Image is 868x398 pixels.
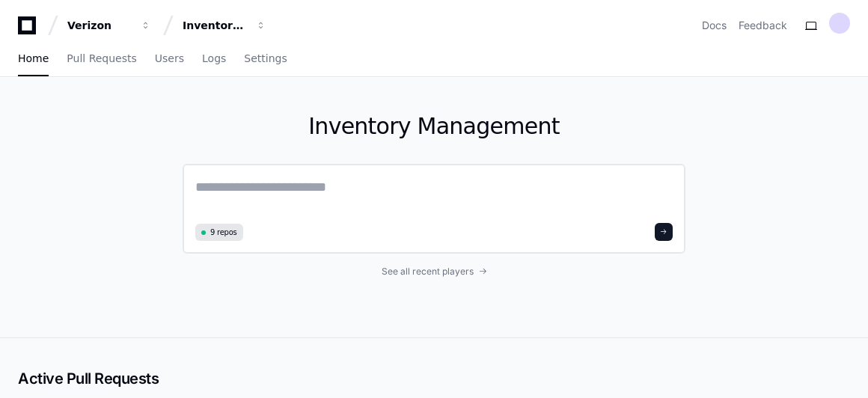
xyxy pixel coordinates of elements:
button: Feedback [739,18,787,33]
span: 9 repos [210,227,237,238]
span: Users [155,54,184,63]
h2: Active Pull Requests [18,368,850,389]
button: Inventory Management [177,12,272,39]
a: Logs [202,42,226,76]
span: Settings [244,54,287,63]
a: Settings [244,42,287,76]
div: Verizon [67,18,132,33]
h1: Inventory Management [183,113,685,140]
span: Pull Requests [67,54,136,63]
a: Home [18,42,49,76]
span: Home [18,54,49,63]
button: Verizon [61,12,157,39]
a: See all recent players [183,266,685,278]
div: Inventory Management [183,18,247,33]
a: Users [155,42,184,76]
a: Docs [702,18,727,33]
a: Pull Requests [67,42,136,76]
span: See all recent players [382,266,474,278]
span: Logs [202,54,226,63]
